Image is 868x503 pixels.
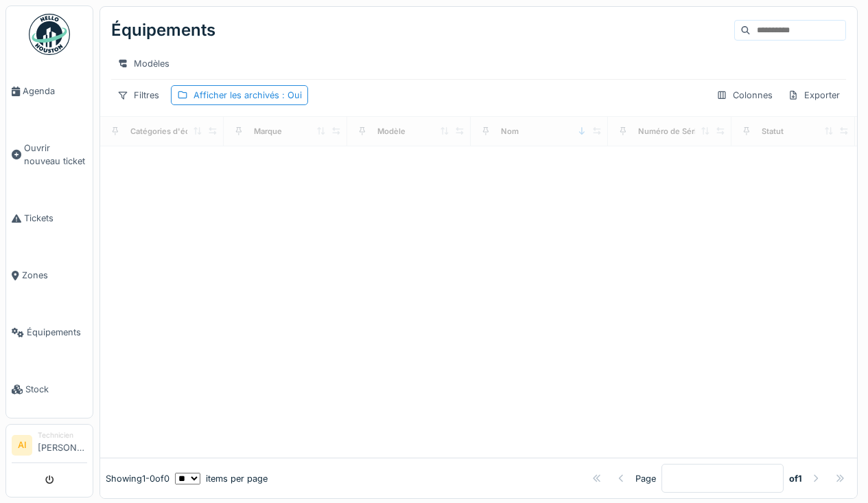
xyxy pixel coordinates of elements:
[762,126,784,137] div: Statut
[6,304,93,361] a: Équipements
[27,326,87,339] span: Équipements
[12,435,32,456] li: AI
[635,472,656,485] div: Page
[12,430,87,463] a: AI Technicien[PERSON_NAME]
[6,190,93,247] a: Tickets
[38,430,87,460] li: [PERSON_NAME]
[111,85,165,105] div: Filtres
[6,63,93,120] a: Agenda
[6,120,93,190] a: Ouvrir nouveau ticket
[789,472,802,485] strong: of 1
[193,89,302,102] div: Afficher les archivés
[377,126,406,137] div: Modèle
[130,126,226,137] div: Catégories d'équipement
[22,269,87,282] span: Zones
[638,126,701,137] div: Numéro de Série
[710,85,779,105] div: Colonnes
[6,361,93,418] a: Stock
[175,472,268,485] div: items per page
[782,85,846,105] div: Exporter
[501,126,519,137] div: Nom
[111,12,215,48] div: Équipements
[106,472,169,485] div: Showing 1 - 0 of 0
[25,383,87,396] span: Stock
[111,54,176,74] div: Modèles
[279,90,302,100] span: : Oui
[29,14,70,55] img: Badge_color-CXgf-gQk.svg
[24,142,87,168] span: Ouvrir nouveau ticket
[24,212,87,225] span: Tickets
[38,430,87,440] div: Technicien
[254,126,282,137] div: Marque
[6,247,93,304] a: Zones
[23,85,87,98] span: Agenda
